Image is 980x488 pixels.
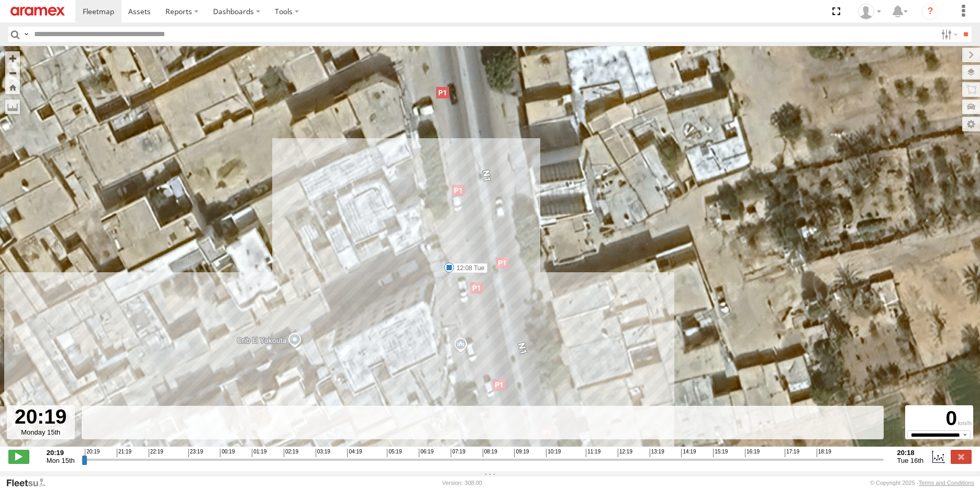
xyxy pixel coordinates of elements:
span: 15:19 [713,449,728,457]
span: 22:19 [149,449,163,457]
span: 07:19 [451,449,465,457]
label: Measure [5,99,20,114]
span: 08:19 [483,449,497,457]
a: Visit our Website [6,478,54,488]
span: 12:19 [618,449,632,457]
label: Search Query [22,27,30,42]
span: 21:19 [117,449,131,457]
span: 17:19 [785,449,799,457]
span: Tue 16th Sep 2025 [897,457,924,464]
span: 10:19 [546,449,561,457]
div: Walid Bakkar [854,4,885,19]
div: © Copyright 2025 - [870,480,974,486]
label: 12:08 Tue [449,263,487,273]
span: 02:19 [284,449,298,457]
span: 16:19 [745,449,760,457]
button: Zoom in [5,51,20,65]
span: 13:19 [650,449,664,457]
span: Mon 15th Sep 2025 [47,457,75,464]
div: 0 [907,407,972,430]
label: Close [951,450,972,463]
button: Zoom Home [5,80,20,94]
span: 14:19 [681,449,696,457]
span: 09:19 [514,449,529,457]
button: Zoom out [5,65,20,80]
span: 18:19 [817,449,831,457]
span: 06:19 [419,449,433,457]
span: 20:19 [85,449,99,457]
span: 05:19 [387,449,402,457]
span: 23:19 [188,449,203,457]
strong: 20:18 [897,449,924,457]
span: 00:19 [220,449,235,457]
label: Play/Stop [8,450,29,463]
img: aramex-logo.svg [10,7,65,16]
label: Search Filter Options [937,27,960,42]
i: ? [922,3,939,20]
strong: 20:19 [47,449,75,457]
span: 01:19 [252,449,266,457]
div: Version: 308.00 [442,480,482,486]
span: 03:19 [316,449,330,457]
span: 11:19 [586,449,600,457]
a: Terms and Conditions [919,480,974,486]
label: Map Settings [962,117,980,131]
span: 04:19 [347,449,362,457]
